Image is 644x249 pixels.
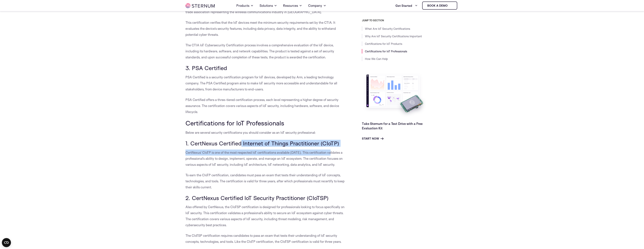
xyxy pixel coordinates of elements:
[185,65,345,71] h3: 3. PSA Certified
[185,130,345,136] p: Below are several security certifications you should consider as an IoT security professional:
[185,74,345,92] p: PSA Certified is a security certification program for IoT devices, developed by Arm, a leading te...
[283,0,302,11] a: Resources
[365,34,422,38] a: Why Are IoT Security Certifications Important
[236,0,253,11] a: Products
[185,97,345,115] p: PSA Certified offers a three-tiered certification process, each level representing a higher degre...
[362,122,423,130] a: Take Sternum for a Test Drive with a Free Evaluation Kit
[2,238,11,247] button: Open CMP widget
[362,19,459,22] h3: JUMP TO SECTION
[365,27,410,31] a: What Are IoT Security Certifications
[185,195,345,201] h3: 2. CertNexus Certified IoT Security Practitioner (CIoTSP)
[185,204,345,228] p: Also offered by CertNexus, the CIoTSP certification is designed for professionals looking to focu...
[365,57,388,61] a: How We Can Help
[362,136,384,141] a: Start Now
[308,0,326,11] a: Company
[365,42,402,46] a: Certifications for IoT Products
[362,72,428,118] img: Take Sternum for a Test Drive with a Free Evaluation Kit
[422,2,457,10] a: Book a demo
[185,172,345,190] p: To earn the CIoTP certification, candidates must pass an exam that tests their understanding of I...
[185,42,345,60] p: The CTIA IoT Cybersecurity Certification process involves a comprehensive evaluation of the IoT d...
[185,119,345,127] h2: Certifications for IoT Professionals
[449,4,452,7] img: sternum iot
[185,20,345,38] p: This certification verifies that the IoT devices meet the minimum security requirements set by th...
[365,50,407,53] a: Certifications for IoT Professionals
[185,140,345,147] h3: 1. CertNexus Certified Internet of Things Practitioner (CIoTP)
[395,2,418,9] a: Get Started
[185,150,345,168] p: CertNexus’ CIoTP is one of the most respected IoT certifications available [DATE]. This certifica...
[185,3,215,8] img: sternum iot
[260,0,277,11] a: Solutions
